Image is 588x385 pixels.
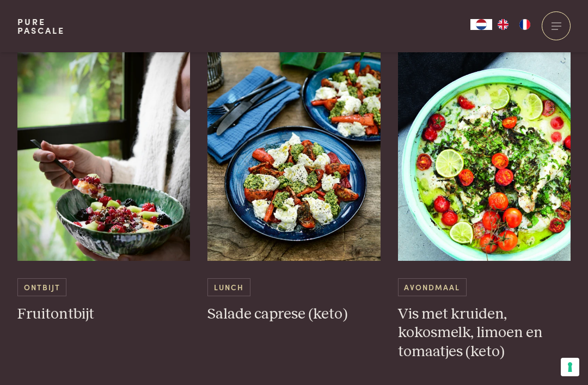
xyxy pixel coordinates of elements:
span: Avondmaal [398,278,467,296]
h3: Vis met kruiden, kokosmelk, limoen en tomaatjes (keto) [398,305,571,362]
a: EN [492,19,514,30]
span: Ontbijt [17,278,66,296]
h3: Salade caprese (keto) [207,305,381,324]
a: Vis met kruiden, kokosmelk, limoen en tomaatjes (keto) Avondmaal Vis met kruiden, kokosmelk, limo... [398,43,571,362]
div: Language [470,19,492,30]
a: PurePascale [17,17,65,35]
span: Lunch [207,278,250,296]
img: Salade caprese (keto) [207,43,381,261]
a: NL [470,19,492,30]
a: Fruitontbijt Ontbijt Fruitontbijt [17,43,191,324]
img: Vis met kruiden, kokosmelk, limoen en tomaatjes (keto) [398,43,571,261]
a: FR [514,19,536,30]
a: Salade caprese (keto) Lunch Salade caprese (keto) [207,43,381,324]
h3: Fruitontbijt [17,305,191,324]
ul: Language list [492,19,536,30]
img: Fruitontbijt [17,43,191,261]
button: Uw voorkeuren voor toestemming voor trackingtechnologieën [561,358,579,376]
aside: Language selected: Nederlands [470,19,536,30]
